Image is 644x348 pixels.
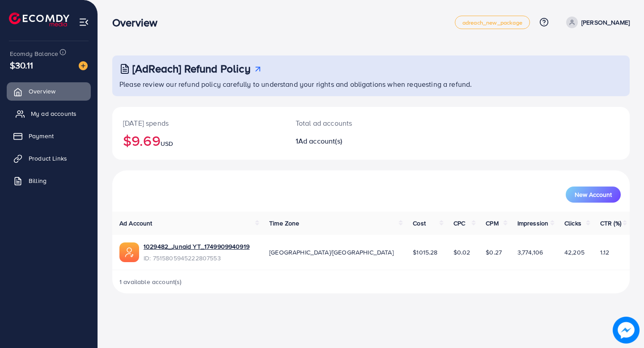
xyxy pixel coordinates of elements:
[453,219,465,228] span: CPC
[7,127,91,145] a: Payment
[517,248,543,257] span: 3,774,106
[10,49,58,58] span: Ecomdy Balance
[144,242,250,251] a: 1029482_Junaid YT_1749909940919
[29,87,55,96] span: Overview
[161,139,173,148] span: USD
[7,149,91,167] a: Product Links
[29,132,54,140] span: Payment
[566,187,621,203] button: New Account
[79,61,88,70] img: image
[7,82,91,100] a: Overview
[29,154,67,163] span: Product Links
[119,219,153,228] span: Ad Account
[564,219,581,228] span: Clicks
[9,13,69,26] img: logo
[486,248,502,257] span: $0.27
[123,118,274,128] p: [DATE] spends
[613,317,640,344] img: image
[112,16,165,29] h3: Overview
[7,105,91,123] a: My ad accounts
[144,254,250,263] span: ID: 7515805945222807553
[455,16,530,29] a: adreach_new_package
[600,248,610,257] span: 1.12
[462,20,522,25] span: adreach_new_package
[123,132,274,149] h2: $9.69
[132,62,250,75] h3: [AdReach] Refund Policy
[413,219,426,228] span: Cost
[119,277,182,286] span: 1 available account(s)
[119,242,139,262] img: ic-ads-acc.e4c84228.svg
[600,219,621,228] span: CTR (%)
[575,191,612,198] span: New Account
[269,219,299,228] span: Time Zone
[298,136,342,146] span: Ad account(s)
[581,17,630,28] p: [PERSON_NAME]
[31,109,76,118] span: My ad accounts
[486,219,498,228] span: CPM
[563,17,630,28] a: [PERSON_NAME]
[29,176,47,185] span: Billing
[517,219,549,228] span: Impression
[10,59,33,72] span: $30.11
[453,248,470,257] span: $0.02
[413,248,437,257] span: $1015.28
[296,118,403,128] p: Total ad accounts
[79,17,89,27] img: menu
[564,248,585,257] span: 42,205
[269,248,394,257] span: [GEOGRAPHIC_DATA]/[GEOGRAPHIC_DATA]
[7,172,91,190] a: Billing
[296,137,403,145] h2: 1
[119,79,624,89] p: Please review our refund policy carefully to understand your rights and obligations when requesti...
